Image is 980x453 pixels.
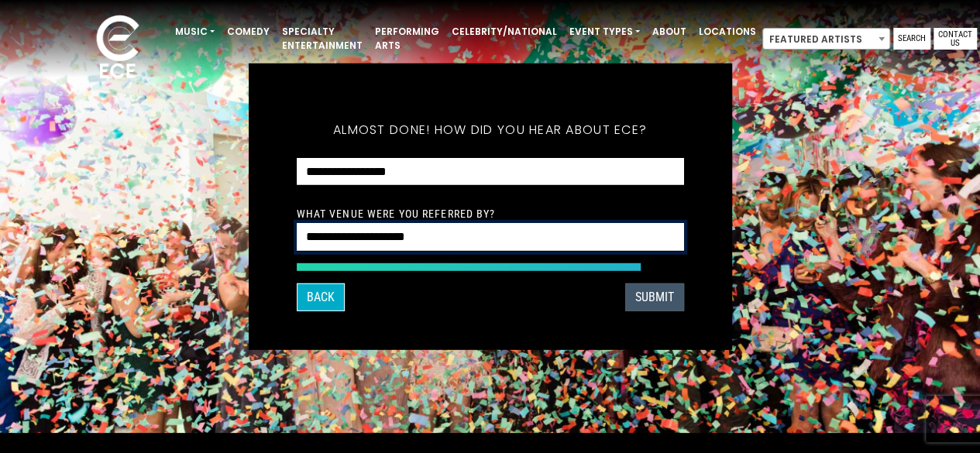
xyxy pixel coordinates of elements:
[646,19,693,45] a: About
[297,283,345,311] button: Back
[893,28,930,50] a: Search
[563,19,646,45] a: Event Types
[276,19,369,59] a: Specialty Entertainment
[445,19,563,45] a: Celebrity/National
[934,28,977,50] a: Contact Us
[297,157,684,186] select: How did you hear about ECE
[369,19,445,59] a: Performing Arts
[625,283,684,311] button: SUBMIT
[762,28,890,50] span: Featured Artists
[763,29,889,50] span: Featured Artists
[297,207,496,221] label: What venue were you referred by?
[221,19,276,45] a: Comedy
[297,101,684,157] h5: Almost done! How did you hear about ECE?
[693,19,762,45] a: Locations
[169,19,221,45] a: Music
[79,11,156,86] img: ece_new_logo_whitev2-1.png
